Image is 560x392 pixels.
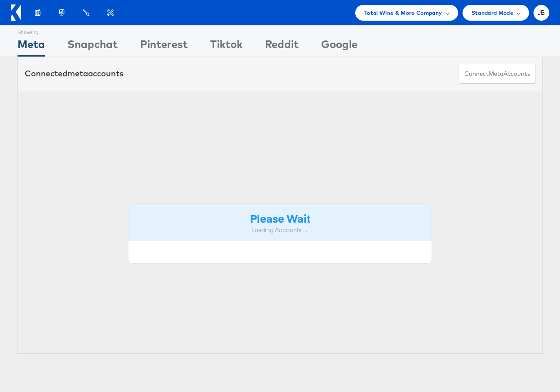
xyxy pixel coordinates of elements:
strong: Please Wait [250,211,310,225]
span: JB [538,10,545,16]
div: Google [321,36,357,57]
span: meta [67,68,88,79]
span: Total Wine & More Company [364,8,442,18]
button: ConnectmetaAccounts [459,64,536,84]
div: Pinterest [140,36,188,57]
div: Meta [18,36,45,57]
span: meta [489,70,503,78]
div: Loading Accounts .... [135,226,425,234]
div: Snapchat [67,36,118,57]
div: Connected accounts [25,68,123,79]
span: Standard Mode [472,8,513,18]
div: Reddit [265,36,299,57]
div: Showing [18,26,45,36]
div: Tiktok [210,36,243,57]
